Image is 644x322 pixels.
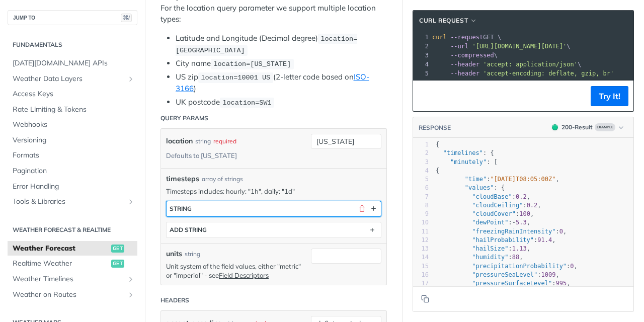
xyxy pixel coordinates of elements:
[160,296,189,305] div: Headers
[472,280,552,287] span: "pressureSurfaceLevel"
[436,149,494,156] span: : {
[413,253,429,262] div: 14
[8,164,137,179] a: Pagination
[537,236,552,244] span: 91.4
[413,158,429,167] div: 3
[436,236,556,244] span: : ,
[166,249,182,259] label: units
[432,43,571,50] span: \
[13,89,135,99] span: Access Keys
[413,60,430,69] div: 4
[591,86,628,106] button: Try It!
[559,228,563,235] span: 0
[450,61,479,68] span: --header
[432,34,501,41] span: GET \
[418,291,432,306] button: Copy to clipboard
[436,210,534,217] span: : ,
[8,117,137,132] a: Webhooks
[436,280,570,287] span: : ,
[8,179,137,194] a: Error Handling
[472,43,567,50] span: '[URL][DOMAIN_NAME][DATE]'
[219,271,269,279] a: Field Descriptors
[418,89,432,104] button: Copy to clipboard
[472,254,508,261] span: "humidity"
[512,245,527,252] span: 1.13
[472,219,508,226] span: "dewPoint"
[413,227,429,236] div: 11
[8,10,137,25] button: JUMP TO⌘/
[8,194,137,209] a: Tools & LibrariesShow subpages for Tools & Libraries
[127,198,135,206] button: Show subpages for Tools & Libraries
[195,134,211,148] div: string
[450,158,487,166] span: "minutely"
[570,263,574,270] span: 0
[8,102,137,117] a: Rate Limiting & Tokens
[13,150,135,160] span: Formats
[413,193,429,201] div: 7
[472,210,516,217] span: "cloudCover"
[13,105,135,115] span: Rate Limiting & Tokens
[413,279,429,288] div: 17
[483,70,614,77] span: 'accept-encoding: deflate, gzip, br'
[547,122,628,132] button: 200200-ResultExample
[416,16,481,26] button: cURL Request
[413,175,429,184] div: 5
[167,222,381,237] button: ADD string
[413,167,429,175] div: 4
[170,226,207,233] div: ADD string
[472,228,555,235] span: "freezingRainIntensity"
[512,254,519,261] span: 88
[413,51,430,60] div: 3
[432,52,498,59] span: \
[166,148,237,163] div: Defaults to [US_STATE]
[483,61,578,68] span: 'accept: application/json'
[413,210,429,218] div: 9
[472,245,508,252] span: "hailSize"
[516,219,527,226] span: 5.3
[472,202,523,209] span: "cloudCeiling"
[436,254,523,261] span: : ,
[176,71,387,95] li: US zip (2-letter code based on )
[13,197,124,207] span: Tools & Libraries
[413,42,430,51] div: 2
[127,291,135,299] button: Show subpages for Weather on Routes
[8,71,137,87] a: Weather Data LayersShow subpages for Weather Data Layers
[176,58,387,69] li: City name
[167,201,381,216] button: string
[413,218,429,227] div: 10
[13,120,135,130] span: Webhooks
[121,14,132,22] span: ⌘/
[8,256,137,271] a: Realtime Weatherget
[166,174,199,184] span: timesteps
[111,245,124,253] span: get
[413,236,429,245] div: 12
[413,201,429,210] div: 8
[8,56,137,71] a: [DATE][DOMAIN_NAME] APIs
[432,61,581,68] span: \
[13,182,135,192] span: Error Handling
[13,274,124,284] span: Weather Timelines
[127,75,135,83] button: Show subpages for Weather Data Layers
[436,176,559,183] span: : ,
[436,245,530,252] span: : ,
[519,210,530,217] span: 100
[202,175,243,184] div: array of strings
[413,262,429,271] div: 15
[170,205,192,212] div: string
[595,123,615,131] span: Example
[369,204,378,213] button: Show
[413,33,430,42] div: 1
[472,236,534,244] span: "hailProbability"
[201,74,270,82] span: location=10001 US
[413,184,429,192] div: 6
[555,280,567,287] span: 995
[213,60,291,68] span: location=[US_STATE]
[450,70,479,77] span: --header
[527,202,538,209] span: 0.2
[127,275,135,283] button: Show subpages for Weather Timelines
[13,259,109,269] span: Realtime Weather
[13,74,124,84] span: Weather Data Layers
[436,271,559,278] span: : ,
[8,241,137,256] a: Weather Forecastget
[436,167,439,174] span: {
